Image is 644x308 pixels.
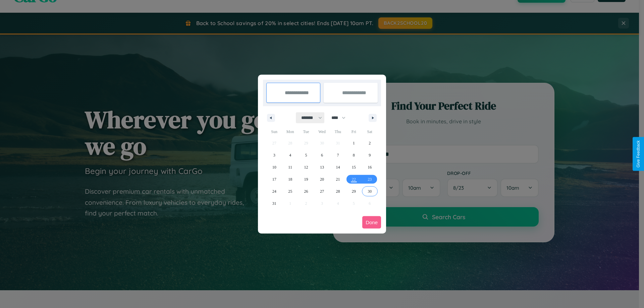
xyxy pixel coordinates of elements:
[298,185,314,197] button: 26
[288,185,292,197] span: 25
[298,149,314,161] button: 5
[368,185,372,197] span: 30
[362,161,378,173] button: 16
[369,137,371,149] span: 2
[330,126,346,137] span: Thu
[298,161,314,173] button: 12
[330,161,346,173] button: 14
[266,185,282,197] button: 24
[336,161,340,173] span: 14
[346,161,362,173] button: 15
[368,173,372,185] span: 23
[288,161,292,173] span: 11
[362,185,378,197] button: 30
[362,137,378,149] button: 2
[305,149,307,161] span: 5
[353,137,355,149] span: 1
[304,173,308,185] span: 19
[353,149,355,161] span: 8
[314,126,330,137] span: Wed
[282,173,298,185] button: 18
[298,173,314,185] button: 19
[362,126,378,137] span: Sat
[320,161,324,173] span: 13
[320,173,324,185] span: 20
[304,161,308,173] span: 12
[266,161,282,173] button: 10
[352,185,356,197] span: 29
[272,161,276,173] span: 10
[330,149,346,161] button: 7
[266,197,282,209] button: 31
[289,149,291,161] span: 4
[330,185,346,197] button: 28
[320,185,324,197] span: 27
[314,149,330,161] button: 6
[369,149,371,161] span: 9
[282,149,298,161] button: 4
[266,173,282,185] button: 17
[272,185,276,197] span: 24
[321,149,323,161] span: 6
[362,149,378,161] button: 9
[346,149,362,161] button: 8
[304,185,308,197] span: 26
[346,126,362,137] span: Fri
[352,161,356,173] span: 15
[314,173,330,185] button: 20
[330,173,346,185] button: 21
[346,173,362,185] button: 22
[298,126,314,137] span: Tue
[266,126,282,137] span: Sun
[273,149,275,161] span: 3
[272,173,276,185] span: 17
[352,173,356,185] span: 22
[368,161,372,173] span: 16
[266,149,282,161] button: 3
[346,137,362,149] button: 1
[314,161,330,173] button: 13
[314,185,330,197] button: 27
[636,140,641,168] div: Give Feedback
[346,185,362,197] button: 29
[337,149,339,161] span: 7
[336,173,340,185] span: 21
[282,161,298,173] button: 11
[362,216,381,229] button: Done
[282,185,298,197] button: 25
[288,173,292,185] span: 18
[362,173,378,185] button: 23
[272,197,276,209] span: 31
[336,185,340,197] span: 28
[282,126,298,137] span: Mon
